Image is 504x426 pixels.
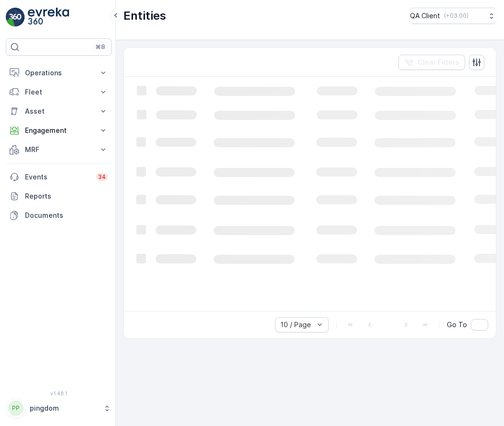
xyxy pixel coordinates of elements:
p: Clear Filters [418,58,459,67]
button: Asset [6,102,112,121]
button: Operations [6,63,112,83]
button: Fleet [6,83,112,102]
button: Clear Filters [398,55,465,70]
button: MRF [6,140,112,159]
p: Reports [25,191,108,201]
p: Entities [123,8,166,24]
img: logo [6,8,25,27]
p: pingdom [30,403,98,413]
a: Reports [6,187,112,206]
a: Documents [6,206,112,225]
button: QA Client(+03:00) [410,8,496,24]
a: Events34 [6,167,112,187]
p: ( +03:00 ) [444,12,468,20]
p: 34 [98,173,106,181]
p: Events [25,172,90,182]
p: ⌘B [96,43,105,51]
button: Engagement [6,121,112,140]
div: PP [8,401,24,416]
p: Asset [25,106,93,116]
p: Operations [25,68,93,78]
img: logo_light-DOdMpM7g.png [28,8,69,27]
p: Engagement [25,126,93,135]
p: Fleet [25,87,93,97]
p: Documents [25,211,108,220]
p: QA Client [410,11,440,21]
button: PPpingdom [6,398,112,418]
span: Go To [447,320,467,330]
p: MRF [25,145,93,154]
span: v 1.48.1 [6,390,112,396]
